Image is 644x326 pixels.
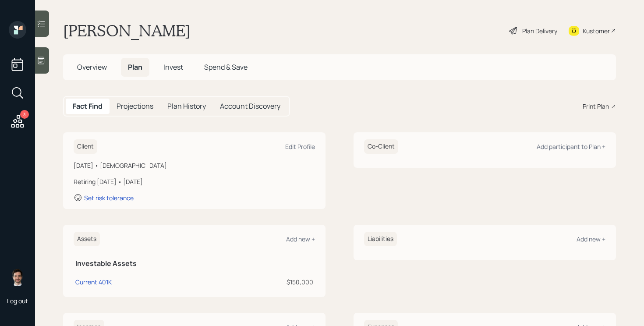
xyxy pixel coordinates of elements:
[84,194,134,202] div: Set risk tolerance
[74,232,100,246] h6: Assets
[286,235,315,243] div: Add new +
[583,102,609,111] div: Print Plan
[537,142,605,151] div: Add participant to Plan +
[7,297,28,305] div: Log out
[74,139,97,154] h6: Client
[9,269,26,286] img: jonah-coleman-headshot.png
[220,102,280,110] h5: Account Discovery
[75,259,313,268] h5: Investable Assets
[167,102,206,110] h5: Plan History
[117,102,153,110] h5: Projections
[77,62,107,72] span: Overview
[73,102,103,110] h5: Fact Find
[75,277,112,287] div: Current 401K
[20,110,29,119] div: 3
[63,21,191,40] h1: [PERSON_NAME]
[128,62,142,72] span: Plan
[212,277,313,287] div: $150,000
[74,161,315,170] div: [DATE] • [DEMOGRAPHIC_DATA]
[364,232,397,246] h6: Liabilities
[74,177,315,186] div: Retiring [DATE] • [DATE]
[204,62,248,72] span: Spend & Save
[163,62,183,72] span: Invest
[285,142,315,151] div: Edit Profile
[364,139,398,154] h6: Co-Client
[583,26,610,35] div: Kustomer
[522,26,557,35] div: Plan Delivery
[577,235,605,243] div: Add new +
